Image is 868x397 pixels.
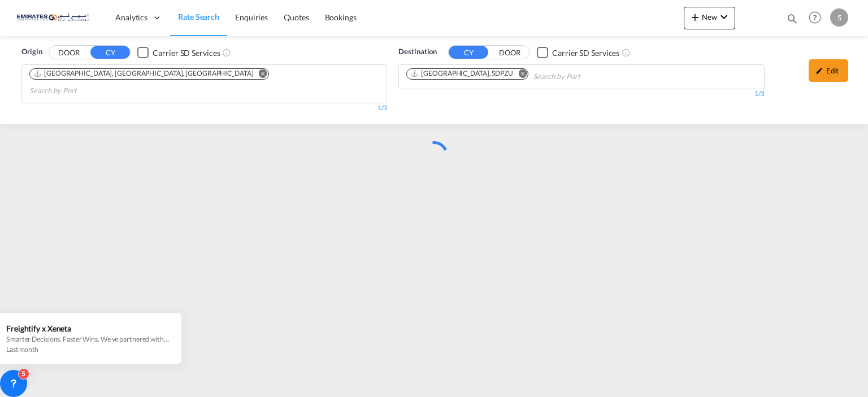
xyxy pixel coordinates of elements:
[830,8,848,27] div: S
[684,7,735,29] button: icon-plus 400-fgNewicon-chevron-down
[153,47,220,59] div: Carrier SD Services
[786,12,798,29] div: icon-magnify
[21,103,387,113] div: 1/3
[178,12,219,21] span: Rate Search
[533,68,640,86] input: Chips input.
[284,12,309,22] span: Quotes
[29,82,137,100] input: Search by Port
[49,46,89,59] button: DOOR
[449,46,488,59] button: CY
[511,69,528,80] button: Remove
[410,69,513,78] div: Port Sudan, SDPZU
[21,46,42,58] span: Origin
[805,8,824,27] span: Help
[815,67,823,75] md-icon: icon-pencil
[398,89,764,99] div: 1/3
[786,12,798,25] md-icon: icon-magnify
[28,65,381,100] md-chips-wrap: Chips container. Use arrow keys to select chips.
[717,10,731,24] md-icon: icon-chevron-down
[251,69,268,80] button: Remove
[688,10,702,24] md-icon: icon-plus 400-fg
[805,8,830,28] div: Help
[33,69,254,78] div: Port of Jebel Ali, Jebel Ali, AEJEA
[33,69,256,78] div: Press delete to remove this chip.
[809,59,848,82] div: icon-pencilEdit
[537,46,619,58] md-checkbox: Checkbox No Ink
[137,46,220,58] md-checkbox: Checkbox No Ink
[398,46,437,58] span: Destination
[325,12,357,22] span: Bookings
[622,48,631,57] md-icon: Unchecked: Search for CY (Container Yard) services for all selected carriers.Checked : Search for...
[688,12,731,21] span: New
[115,12,147,23] span: Analytics
[235,12,268,22] span: Enquiries
[90,46,130,59] button: CY
[490,46,530,59] button: DOOR
[552,47,619,59] div: Carrier SD Services
[222,48,231,57] md-icon: Unchecked: Search for CY (Container Yard) services for all selected carriers.Checked : Search for...
[410,69,515,78] div: Press delete to remove this chip.
[405,65,645,86] md-chips-wrap: Chips container. Use arrow keys to select chips.
[17,5,93,30] img: c67187802a5a11ec94275b5db69a26e6.png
